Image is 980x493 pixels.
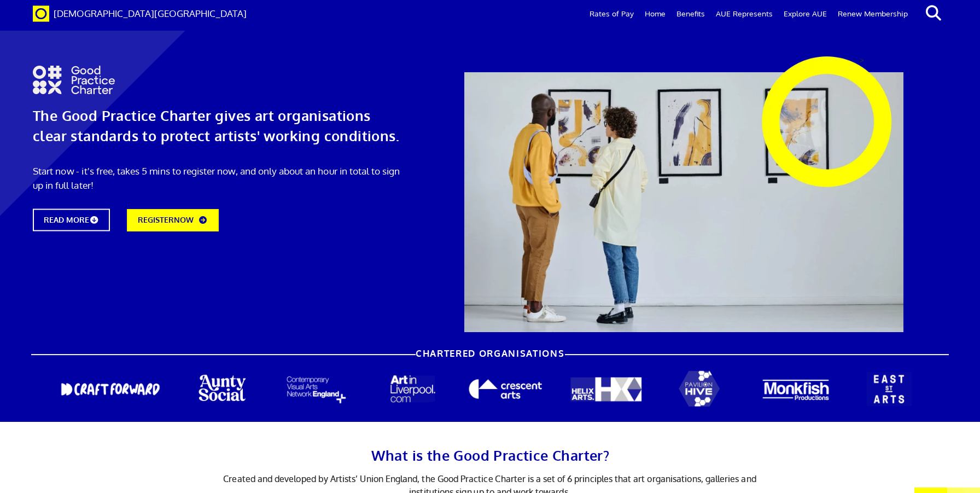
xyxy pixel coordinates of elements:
[33,106,404,147] h1: The Good Practice Charter gives art organisations clear standards to protect artists' working con...
[639,1,671,27] a: Home
[25,1,255,27] a: Brand [DEMOGRAPHIC_DATA][GEOGRAPHIC_DATA]
[149,444,831,467] h2: What is the Good Practice Charter?
[54,8,247,19] span: [DEMOGRAPHIC_DATA][GEOGRAPHIC_DATA]
[710,1,778,27] a: AUE Represents
[33,209,110,231] a: READ MORE
[174,216,194,225] span: NOW
[778,1,832,27] a: Explore AUE
[832,1,913,27] a: Renew Membership
[127,209,219,231] a: REGISTERNOW
[416,349,565,358] span: CHARTERED ORGANISATIONS
[671,1,710,27] a: Benefits
[917,2,950,25] button: search
[860,55,864,65] picture: >
[584,1,639,27] a: Rates of Pay
[33,164,404,192] p: Start now - it's free, takes 5 mins to register now, and only about an hour in total to sign up i...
